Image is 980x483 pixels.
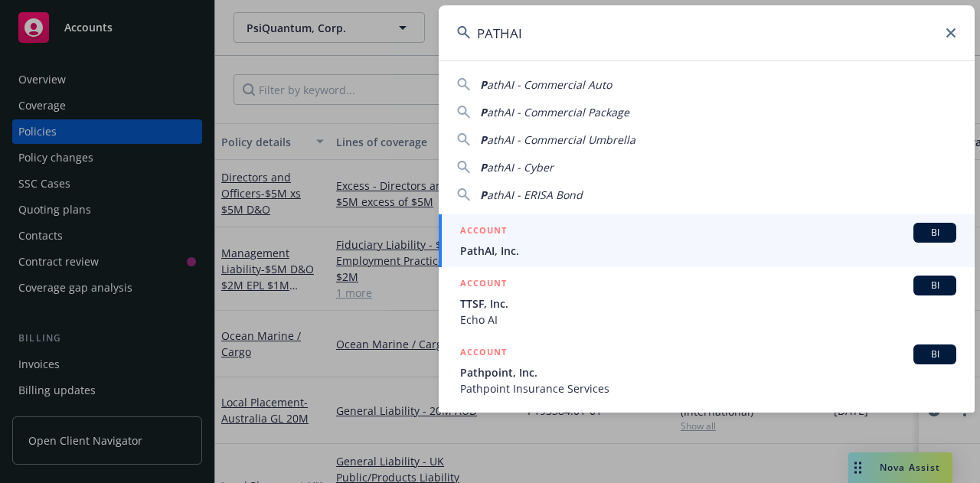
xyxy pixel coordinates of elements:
span: Echo AI [460,312,956,328]
span: BI [920,348,950,361]
span: Pathpoint Insurance Services [460,380,956,397]
h5: ACCOUNT [460,276,507,294]
span: BI [920,226,950,240]
h5: ACCOUNT [460,223,507,241]
input: Search... [439,5,975,60]
span: athAI - Commercial Package [487,105,629,119]
a: ACCOUNTBITTSF, Inc.Echo AI [439,267,975,336]
span: P [480,132,487,147]
span: athAI - Commercial Auto [487,77,612,92]
span: Pathpoint, Inc. [460,364,956,380]
a: ACCOUNTBIPathAI, Inc. [439,214,975,267]
span: P [480,105,487,119]
span: athAI - Commercial Umbrella [487,132,635,147]
span: athAI - ERISA Bond [487,188,583,202]
span: P [480,160,487,175]
h5: ACCOUNT [460,344,507,363]
span: athAI - Cyber [487,160,554,175]
span: TTSF, Inc. [460,295,956,312]
a: ACCOUNTBIPathpoint, Inc.Pathpoint Insurance Services [439,336,975,405]
span: P [480,77,487,92]
span: P [480,188,487,202]
span: PathAI, Inc. [460,243,956,259]
span: BI [920,279,950,292]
